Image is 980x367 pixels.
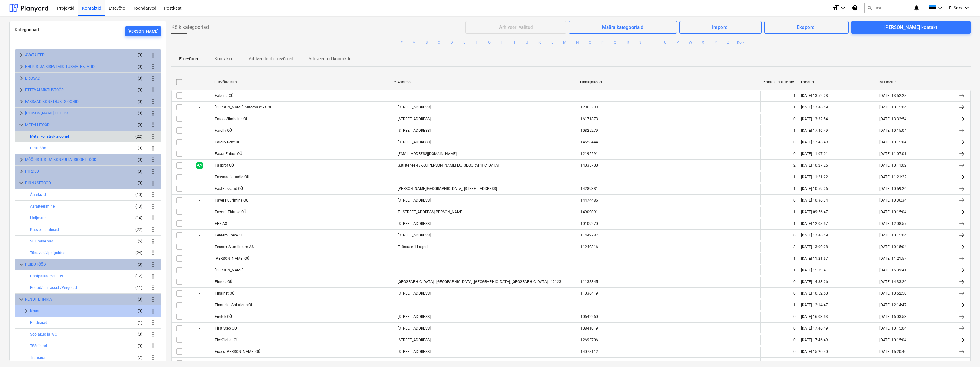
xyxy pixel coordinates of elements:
[30,144,46,152] button: Plekitööd
[149,226,157,233] span: more_vert
[636,39,644,46] button: S
[949,337,980,367] iframe: Chat Widget
[215,268,243,272] div: [PERSON_NAME]
[879,280,906,284] div: [DATE] 14:33:26
[30,237,53,245] button: Sulundseinad
[801,140,828,144] div: [DATE] 17:46:49
[398,105,431,109] div: [STREET_ADDRESS]
[149,284,157,292] span: more_vert
[580,198,598,203] div: 14474486
[398,268,399,272] div: -
[448,39,455,46] button: D
[132,73,142,83] div: (0)
[801,128,828,133] div: [DATE] 17:46:49
[15,27,39,32] span: Kategooriad
[949,5,962,10] span: E. Sarv
[149,307,157,315] span: more_vert
[764,21,849,34] button: Ekspordi
[187,91,212,101] div: -
[793,105,796,109] div: 1
[580,152,598,156] div: 12195291
[25,75,40,82] button: ERIOSAD
[580,280,598,284] div: 11138345
[215,314,232,319] div: Firetek OÜ
[187,172,212,182] div: -
[398,233,431,237] div: [STREET_ADDRESS]
[801,163,828,168] div: [DATE] 10:27:25
[712,23,729,31] div: Impordi
[149,121,157,129] span: more_vert
[473,39,481,46] button: F
[580,314,598,319] div: 10642260
[25,296,52,303] button: RENDITEHNIKA
[215,186,243,191] div: FastFassaad OÜ
[132,236,142,246] div: (5)
[18,98,25,105] span: keyboard_arrow_right
[879,93,906,98] div: [DATE] 13:52:28
[149,249,157,257] span: more_vert
[132,190,142,200] div: (10)
[801,186,828,191] div: [DATE] 10:59:26
[398,152,457,156] div: [EMAIL_ADDRESS][DOMAIN_NAME]
[580,186,598,191] div: 14289381
[25,261,46,268] button: PUIDUTÖÖD
[30,342,47,350] button: Tööriistad
[879,117,906,121] div: [DATE] 13:32:54
[132,248,142,258] div: (24)
[215,245,254,249] div: Fenster Alumiinium AS
[801,314,828,319] div: [DATE] 16:03:53
[187,207,212,217] div: -
[851,21,971,34] button: [PERSON_NAME] kontakt
[132,271,142,281] div: (12)
[132,294,142,304] div: (0)
[25,168,39,175] button: PIIRDED
[187,114,212,124] div: -
[132,225,142,235] div: (22)
[18,121,25,129] span: keyboard_arrow_down
[149,354,157,361] span: more_vert
[398,245,428,249] div: Tööstuse 1 Lagedi
[398,117,431,121] div: [STREET_ADDRESS]
[149,144,157,152] span: more_vert
[879,314,906,319] div: [DATE] 16:03:53
[398,175,399,179] div: -
[801,268,828,272] div: [DATE] 15:39:41
[498,39,506,46] button: H
[149,156,157,164] span: more_vert
[187,102,212,112] div: -
[801,233,828,237] div: [DATE] 17:46:49
[149,179,157,187] span: more_vert
[187,125,212,136] div: -
[187,184,212,194] div: -
[793,128,796,133] div: 1
[179,56,199,62] p: Ettevõtted
[602,23,643,31] div: Määra kategooriaid
[187,300,212,310] div: -
[249,56,293,62] p: Arhiveeritud ettevõtted
[801,221,828,226] div: [DATE] 12:08:57
[879,163,906,168] div: [DATE] 10:11:02
[149,237,157,245] span: more_vert
[215,56,234,62] p: Kontaktid
[149,214,157,222] span: more_vert
[30,226,59,233] button: Kaeved ja alused
[187,312,212,322] div: -
[580,256,581,261] div: -
[25,109,68,117] button: [PERSON_NAME] EHITUS
[25,63,95,70] button: EHITUS- JA SISEVIIMISTLUSMATERJALID
[149,63,157,70] span: more_vert
[25,121,50,129] button: METALLITÖÖD
[435,39,443,46] button: C
[149,272,157,280] span: more_vert
[548,39,556,46] button: L
[674,39,682,46] button: V
[793,93,796,98] div: 1
[30,307,43,315] button: Kraana
[30,214,46,222] button: Haljastus
[25,86,64,94] button: ETTEVALMISTUSTÖÖD
[132,143,142,153] div: (0)
[580,80,758,84] div: Hankijakood
[30,331,57,338] button: Soojakud ja WC
[793,245,796,249] div: 3
[18,179,25,187] span: keyboard_arrow_down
